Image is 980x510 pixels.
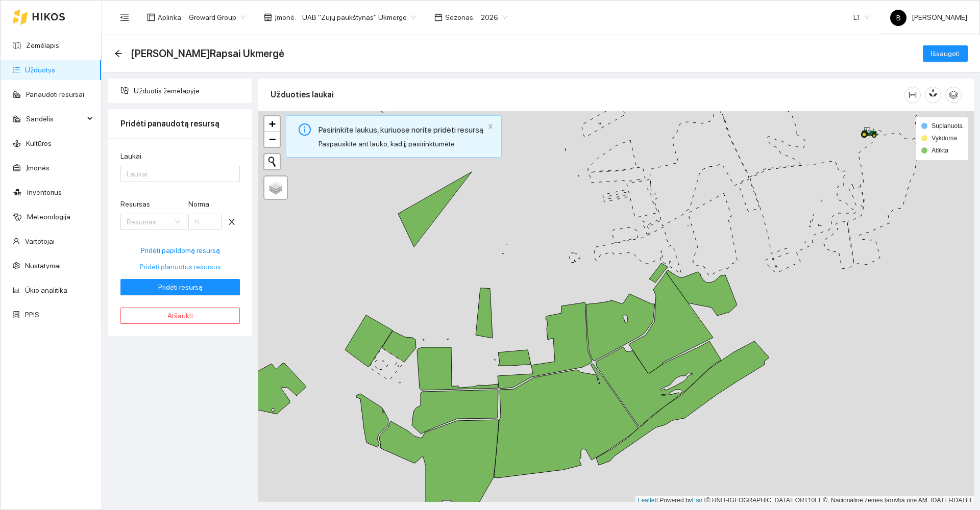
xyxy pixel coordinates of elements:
div: Pridėti panaudotą resursą [120,109,240,138]
button: menu-fold [114,7,135,28]
button: close [224,214,240,230]
button: Išsaugoti [923,45,968,62]
a: Įmonės [26,164,50,172]
button: Initiate a new search [264,154,280,169]
a: Layers [264,176,287,199]
input: Norma [188,214,222,230]
span: arrow-left [114,49,122,58]
span: + [269,117,276,130]
div: Paspauskite ant lauko, kad jį pasirinktumėte [318,138,483,149]
span: info-circle [299,123,311,136]
a: Ūkio analitika [25,286,67,294]
span: Suplanuota [932,122,963,130]
span: UAB "Zujų paukštynas" Ukmerge [302,10,416,25]
a: Panaudoti resursai [26,90,84,98]
span: Sezonas : [445,12,475,23]
span: Užduotis žemėlapyje [134,81,244,101]
input: Resursas [127,214,173,229]
a: Leaflet [638,497,656,504]
span: B [896,10,901,26]
a: Kultūros [26,139,52,147]
span: Pridėti resursą [158,282,203,293]
label: Norma [188,199,209,210]
span: calendar [434,13,443,21]
span: column-width [905,91,920,99]
a: Zoom out [264,132,280,147]
span: Atšaukti [167,310,193,321]
button: close [487,123,494,130]
span: Vykdoma [932,135,957,142]
span: | [704,497,706,504]
span: LT [853,10,870,25]
span: Pridėti planuotus resursus [140,261,221,272]
span: Aplinka : [158,12,183,23]
button: column-width [904,87,921,103]
span: menu-fold [120,13,129,22]
a: Žemėlapis [26,41,59,49]
span: Išsaugoti [931,48,960,59]
div: | Powered by © HNIT-[GEOGRAPHIC_DATA]; ORT10LT ©, Nacionalinė žemės tarnyba prie AM, [DATE]-[DATE] [635,496,974,505]
span: Sėja Ž.Rapsai Ukmergė [131,45,284,62]
a: Meteorologija [27,213,70,221]
span: [PERSON_NAME] [890,13,967,21]
div: Užduoties laukai [271,80,904,109]
span: 2026 [481,10,507,25]
a: PPIS [25,311,39,319]
span: layout [147,13,155,21]
span: close [224,218,239,226]
div: Atgal [114,49,122,58]
span: shop [264,13,272,21]
span: Sandėlis [26,109,84,129]
span: Atlikta [932,147,948,154]
a: Vartotojai [25,237,55,245]
a: Nustatymai [25,262,61,270]
span: Įmonė : [275,12,296,23]
a: Zoom in [264,116,280,132]
span: close [487,123,494,130]
span: − [269,133,276,145]
span: Groward Group [189,10,246,25]
span: Pridėti papildomą resursą [141,245,220,256]
a: Esri [692,497,703,504]
button: Pridėti planuotus resursus [120,259,240,275]
button: Pridėti resursą [120,279,240,295]
label: Laukai [120,151,141,162]
a: Užduotys [25,66,55,74]
button: Pridėti papildomą resursą [120,242,240,259]
a: Inventorius [27,188,62,196]
label: Resursas [120,199,150,210]
button: Atšaukti [120,308,240,324]
div: Pasirinkite laukus, kuriuose norite pridėti resursą [318,123,483,136]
